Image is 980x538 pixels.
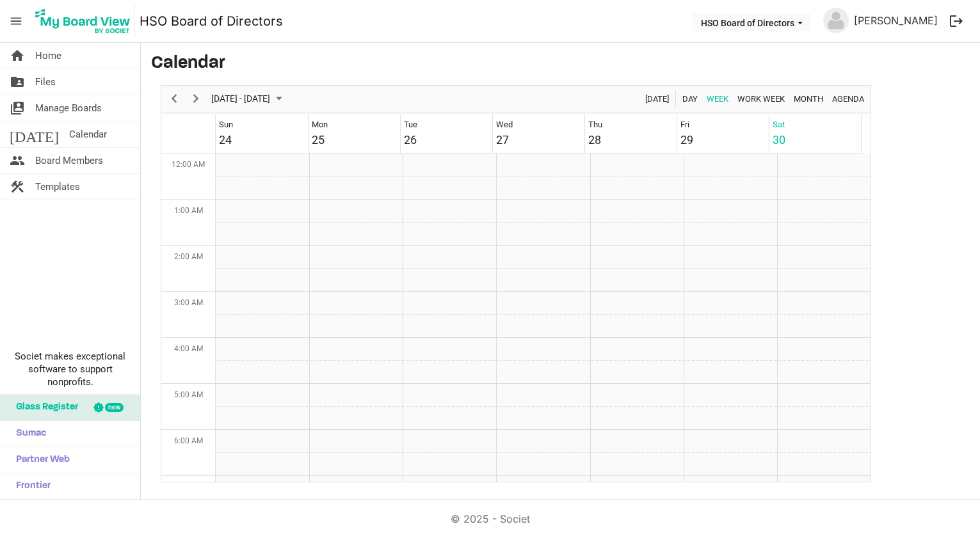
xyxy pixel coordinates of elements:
[823,8,849,33] img: no-profile-picture.svg
[312,118,328,131] div: Mon
[312,131,325,148] div: 25
[174,344,203,353] span: 4:00 AM
[35,69,56,95] span: Files
[451,512,530,525] a: © 2025 - Societ
[35,43,61,68] span: Home
[207,86,290,113] div: August 24 - 30, 2025
[693,13,811,31] button: HSO Board of Directors dropdownbutton
[185,86,207,113] div: next period
[35,174,80,200] span: Templates
[773,131,785,148] div: 30
[681,91,699,107] span: Day
[588,118,602,131] div: Thu
[174,390,203,399] span: 5:00 AM
[680,131,693,148] div: 29
[209,91,288,107] button: August 2025
[10,148,25,173] span: people
[140,8,283,34] a: HSO Board of Directors
[404,131,417,148] div: 26
[496,131,509,148] div: 27
[496,118,513,131] div: Wed
[831,91,865,107] span: Agenda
[736,91,786,107] span: Work Week
[69,122,107,147] span: Calendar
[172,160,205,169] span: 12:00 AM
[10,43,25,68] span: home
[735,91,787,107] button: Work Week
[588,131,601,148] div: 28
[105,403,124,412] div: new
[10,122,59,147] span: [DATE]
[174,252,203,261] span: 2:00 AM
[643,91,671,107] button: Today
[830,91,867,107] button: Agenda
[644,91,670,107] span: [DATE]
[6,350,134,388] span: Societ makes exceptional software to support nonprofits.
[10,69,25,95] span: folder_shared
[174,298,203,307] span: 3:00 AM
[773,118,785,131] div: Sat
[31,5,134,37] img: My Board View Logo
[174,206,203,215] span: 1:00 AM
[35,95,102,121] span: Manage Boards
[943,8,970,35] button: logout
[680,118,689,131] div: Fri
[849,8,943,33] a: [PERSON_NAME]
[219,131,232,148] div: 24
[210,91,271,107] span: [DATE] - [DATE]
[705,91,730,107] span: Week
[31,5,140,37] a: My Board View Logo
[10,174,25,200] span: construction
[10,447,70,473] span: Partner Web
[10,421,46,447] span: Sumac
[705,91,731,107] button: Week
[404,118,417,131] div: Tue
[151,53,970,75] h3: Calendar
[166,91,183,107] button: Previous
[792,91,824,107] span: Month
[10,95,25,121] span: switch_account
[792,91,826,107] button: Month
[35,148,103,173] span: Board Members
[4,9,28,33] span: menu
[174,436,203,445] span: 6:00 AM
[161,85,871,482] div: Week of August 30, 2025
[680,91,700,107] button: Day
[163,86,185,113] div: previous period
[10,395,78,420] span: Glass Register
[188,91,205,107] button: Next
[10,473,51,499] span: Frontier
[219,118,233,131] div: Sun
